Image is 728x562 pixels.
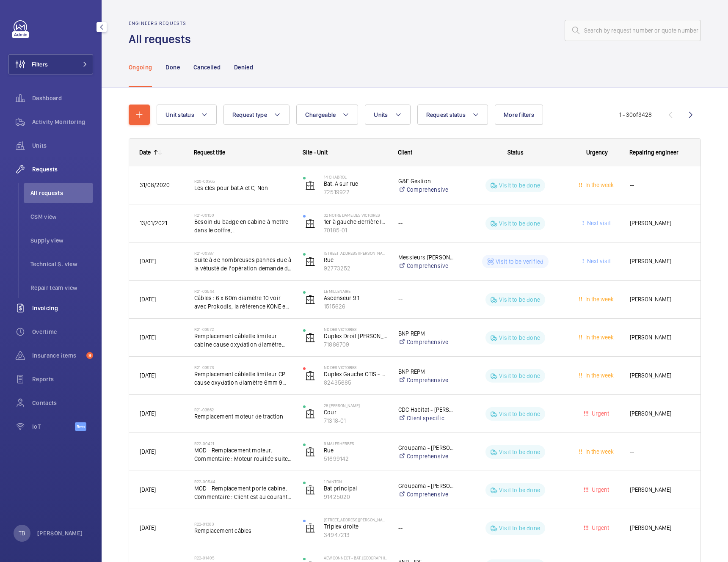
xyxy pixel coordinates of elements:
p: Bat. A sur rue [324,179,387,188]
span: In the week [584,448,614,455]
span: -- [630,447,690,457]
p: Visit to be done [499,181,540,190]
a: Comprehensive [398,338,455,346]
h2: R21-03862 [194,407,292,412]
span: Activity Monitoring [32,118,93,126]
h2: Engineers requests [129,20,196,26]
span: Câbles : 6 x 60m diamètre 10 voir avec Prokodis, la référence KONE est sur la photo. [194,294,292,311]
p: 71886709 [324,340,387,349]
p: 14 Chabrol [324,174,387,179]
a: Comprehensive [398,376,455,384]
span: Remplacement câbles [194,526,292,535]
span: Site - Unit [303,149,328,156]
a: Comprehensive [398,452,455,460]
span: In the week [584,334,614,341]
span: Units [32,141,93,150]
span: [PERSON_NAME] [630,523,690,533]
p: 51699142 [324,455,387,463]
span: CSM view [30,212,93,221]
p: [PERSON_NAME] [37,529,83,537]
a: Comprehensive [398,262,455,270]
span: [PERSON_NAME] [630,485,690,495]
button: Unit status [157,105,217,125]
span: Repairing engineer [629,149,678,156]
span: More filters [504,111,534,118]
span: [DATE] [140,334,156,341]
span: Remplacement câblette limiteur cabine cause oxydation diamètre 6mm 9 niveaux machinerie basse, [194,332,292,349]
img: elevator.svg [305,295,315,305]
span: [PERSON_NAME] [630,295,690,304]
span: Insurance items [32,351,83,360]
span: 9 [86,352,93,359]
p: G&E Gestion [398,177,455,185]
p: 1 Danton [324,479,387,484]
a: Comprehensive [398,185,455,194]
div: -- [398,523,455,533]
span: MOD - Remplacement moteur. Commentaire : Moteur rouillée suite a infiltration et cable gras et ox... [194,446,292,463]
p: 71318-01 [324,416,387,425]
img: elevator.svg [305,256,315,267]
span: Urgency [586,149,608,156]
p: CDC Habitat - [PERSON_NAME] [398,405,455,414]
h2: R21-03544 [194,289,292,294]
p: Rue [324,256,387,264]
span: [DATE] [140,486,156,493]
span: Units [374,111,388,118]
span: 1 - 30 3428 [619,112,652,118]
span: Besoin du badge en cabine à mettre dans le coffre, . [194,218,292,234]
button: More filters [495,105,543,125]
h2: R21-03572 [194,327,292,332]
p: Triplex droite [324,522,387,531]
img: elevator.svg [305,485,315,495]
span: Requests [32,165,93,174]
span: Client [398,149,412,156]
div: Date [139,149,151,156]
p: Ascenseur 9.1 [324,294,387,302]
p: AEW Connect - Bat. [GEOGRAPHIC_DATA] [324,555,387,560]
button: Filters [8,54,93,74]
span: Urgent [590,410,609,417]
p: Visit to be done [499,410,540,418]
button: Units [365,105,410,125]
img: elevator.svg [305,218,315,229]
span: All requests [30,189,93,197]
h2: R22-00421 [194,441,292,446]
span: [DATE] [140,448,156,455]
span: Filters [32,60,48,69]
p: Groupama - [PERSON_NAME] [398,444,455,452]
span: Request status [426,111,466,118]
p: Ongoing [129,63,152,72]
span: Remplacement moteur de traction [194,412,292,421]
img: elevator.svg [305,409,315,419]
p: Visit to be done [499,372,540,380]
p: Visit to be done [499,295,540,304]
span: [DATE] [140,372,156,379]
img: elevator.svg [305,523,315,533]
p: [STREET_ADDRESS][PERSON_NAME] [324,517,387,522]
span: Suite à de nombreuses pannes due à la vétusté de l’opération demande de remplacement de porte cab... [194,256,292,273]
span: of [633,111,638,118]
p: ND DES VICTOIRES [324,327,387,332]
span: Technical S. view [30,260,93,268]
p: Visit to be done [499,448,540,456]
span: Chargeable [305,111,336,118]
p: ND DES VICTOIRES [324,365,387,370]
h2: R22-01405 [194,555,292,560]
a: Comprehensive [398,490,455,499]
span: Invoicing [32,304,93,312]
p: BNP REPM [398,329,455,338]
p: Denied [234,63,253,72]
h2: R21-00337 [194,251,292,256]
span: 13/01/2021 [140,220,167,226]
p: 1er à gauche derrière le mirroir [324,218,387,226]
span: Contacts [32,399,93,407]
span: Status [507,149,524,156]
span: Next visit [585,220,611,226]
p: Messieurs [PERSON_NAME] et Cie - [398,253,455,262]
span: In the week [584,372,614,379]
h2: R20-00365 [194,179,292,184]
button: Request type [223,105,290,125]
p: Done [165,63,179,72]
p: Bat principal [324,484,387,493]
p: BNP REPM [398,367,455,376]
